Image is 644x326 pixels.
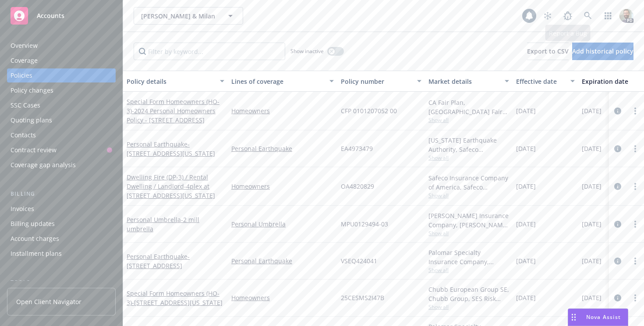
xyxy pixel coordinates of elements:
[127,215,199,233] a: Personal Umbrella
[7,232,116,246] a: Account charges
[428,266,509,274] span: Show all
[7,158,116,172] a: Coverage gap analysis
[127,140,215,158] span: - [STREET_ADDRESS][US_STATE]
[582,106,602,115] span: [DATE]
[630,143,640,154] a: more
[572,43,633,60] button: Add historical policy
[341,144,373,153] span: EA4973479
[516,144,536,153] span: [DATE]
[134,43,285,60] input: Filter by keyword...
[527,43,569,60] button: Export to CSV
[341,293,384,302] span: 25CESMS2I47B
[341,182,374,191] span: OA4820829
[428,211,509,229] div: [PERSON_NAME] Insurance Company, [PERSON_NAME] Insurance
[582,144,602,153] span: [DATE]
[127,97,219,124] a: Special Form Homeowners (HO-3)
[516,256,536,265] span: [DATE]
[586,313,621,321] span: Nova Assist
[11,83,53,97] div: Policy changes
[134,7,243,25] button: [PERSON_NAME] & Milan
[231,256,334,265] a: Personal Earthquake
[428,192,509,199] span: Show all
[425,71,513,92] button: Market details
[513,71,578,92] button: Effective date
[127,252,190,270] a: Personal Earthquake
[516,182,536,191] span: [DATE]
[11,158,76,172] div: Coverage gap analysis
[630,181,640,192] a: more
[579,7,597,25] a: Search
[630,106,640,116] a: more
[11,39,38,53] div: Overview
[7,83,116,97] a: Policy changes
[428,154,509,161] span: Show all
[231,293,334,302] a: Homeowners
[127,173,215,200] a: Dwelling Fire (DP-3) / Rental Dwelling / Landlord
[341,256,377,265] span: VSEQ424041
[7,39,116,53] a: Overview
[582,77,640,86] div: Expiration date
[516,293,536,302] span: [DATE]
[11,202,34,216] div: Invoices
[527,47,569,55] span: Export to CSV
[7,202,116,216] a: Invoices
[37,12,64,19] span: Accounts
[341,77,412,86] div: Policy number
[127,77,215,86] div: Policy details
[428,229,509,237] span: Show all
[630,256,640,266] a: more
[7,68,116,82] a: Policies
[123,71,228,92] button: Policy details
[11,247,62,261] div: Installment plans
[231,219,334,229] a: Personal Umbrella
[11,54,38,68] div: Coverage
[582,182,602,191] span: [DATE]
[612,219,623,229] a: circleInformation
[7,190,116,198] div: Billing
[568,308,628,326] button: Nova Assist
[231,106,334,115] a: Homeowners
[141,11,217,21] span: [PERSON_NAME] & Milan
[127,215,199,233] span: - 2 mill umbrella
[7,113,116,127] a: Quoting plans
[516,77,565,86] div: Effective date
[7,217,116,231] a: Billing updates
[428,98,509,116] div: CA Fair Plan, [GEOGRAPHIC_DATA] Fair plan
[11,232,59,246] div: Account charges
[231,77,324,86] div: Lines of coverage
[11,98,40,112] div: SSC Cases
[231,182,334,191] a: Homeowners
[599,7,617,25] a: Switch app
[16,297,81,306] span: Open Client Navigator
[7,247,116,261] a: Installment plans
[539,7,556,25] a: Stop snowing
[127,252,190,270] span: - [STREET_ADDRESS]
[231,144,334,153] a: Personal Earthquake
[612,256,623,266] a: circleInformation
[428,285,509,303] div: Chubb European Group SE, Chubb Group, SES Risk Solutions
[428,303,509,311] span: Show all
[582,219,602,229] span: [DATE]
[572,47,633,55] span: Add historical policy
[11,68,32,82] div: Policies
[7,4,116,28] a: Accounts
[11,113,52,127] div: Quoting plans
[612,181,623,192] a: circleInformation
[582,293,602,302] span: [DATE]
[630,293,640,303] a: more
[7,278,116,287] div: Tools
[619,9,633,23] img: photo
[428,116,509,124] span: Show all
[559,7,577,25] a: Report a Bug
[341,219,388,229] span: MPU0129494-03
[11,217,55,231] div: Billing updates
[582,256,602,265] span: [DATE]
[428,248,509,266] div: Palomar Specialty Insurance Company, Palomar, Arrowhead General Insurance Agency, Inc.
[612,143,623,154] a: circleInformation
[341,106,397,115] span: CFP 0101207052 00
[630,219,640,229] a: more
[132,298,223,307] span: - [STREET_ADDRESS][US_STATE]
[127,140,215,158] a: Personal Earthquake
[127,289,223,307] a: Special Form Homeowners (HO-3)
[11,128,36,142] div: Contacts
